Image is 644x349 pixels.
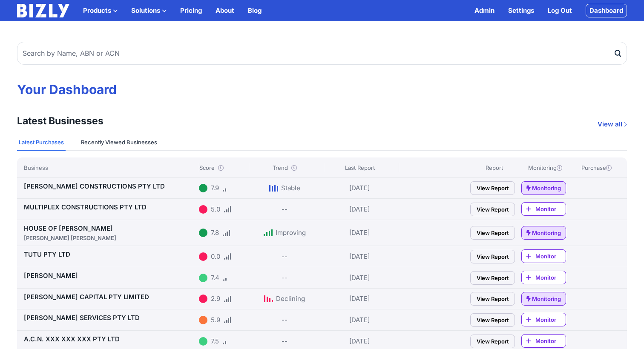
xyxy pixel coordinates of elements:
[24,163,195,172] div: Business
[324,292,395,306] div: [DATE]
[324,271,395,285] div: [DATE]
[470,335,515,348] a: View Report
[521,334,566,348] a: Monitor
[535,273,566,282] span: Monitor
[508,6,534,16] a: Settings
[199,163,245,172] div: Score
[17,42,627,65] input: Search by Name, ABN or ACN
[211,204,220,215] div: 5.0
[324,313,395,327] div: [DATE]
[532,229,561,237] span: Monitoring
[521,181,566,195] a: Monitoring
[470,313,515,327] a: View Report
[276,294,305,304] div: Declining
[24,182,165,190] a: [PERSON_NAME] CONSTRUCTIONS PTY LTD
[535,252,566,260] span: Monitor
[548,6,572,16] a: Log Out
[17,82,627,97] h1: Your Dashboard
[535,315,566,324] span: Monitor
[248,6,262,16] a: Blog
[521,271,566,284] a: Monitor
[17,134,66,151] button: Latest Purchases
[470,203,515,216] a: View Report
[324,249,395,263] div: [DATE]
[474,6,494,16] a: Admin
[211,228,219,238] div: 7.8
[216,6,234,16] a: About
[211,315,220,325] div: 5.9
[24,293,149,301] a: [PERSON_NAME] CAPITAL PTY LIMITED
[211,294,220,304] div: 2.9
[535,205,566,213] span: Monitor
[282,315,287,325] div: --
[17,134,627,151] nav: Tabs
[521,292,566,306] a: Monitoring
[24,203,147,211] a: MULTIPLEX CONSTRUCTIONS PTY LTD
[572,163,620,172] div: Purchase
[276,228,306,238] div: Improving
[282,336,287,346] div: --
[470,226,515,240] a: View Report
[324,202,395,216] div: [DATE]
[211,273,219,283] div: 7.4
[324,181,395,195] div: [DATE]
[131,6,167,16] button: Solutions
[180,6,202,16] a: Pricing
[532,184,561,192] span: Monitoring
[24,234,195,242] div: [PERSON_NAME] [PERSON_NAME]
[24,224,195,242] a: HOUSE OF [PERSON_NAME][PERSON_NAME] [PERSON_NAME]
[598,119,627,129] a: View all
[521,163,569,172] div: Monitoring
[521,202,566,216] a: Monitor
[470,181,515,195] a: View Report
[79,134,159,151] button: Recently Viewed Businesses
[281,183,300,193] div: Stable
[470,163,518,172] div: Report
[282,252,287,262] div: --
[586,4,627,17] a: Dashboard
[521,313,566,326] a: Monitor
[521,249,566,263] a: Monitor
[17,114,103,128] h3: Latest Businesses
[521,226,566,240] a: Monitoring
[324,334,395,348] div: [DATE]
[83,6,118,16] button: Products
[249,163,320,172] div: Trend
[24,335,120,343] a: A.C.N. XXX XXX XXX PTY LTD
[211,336,219,346] div: 7.5
[282,204,287,215] div: --
[470,271,515,285] a: View Report
[24,272,78,280] a: [PERSON_NAME]
[24,314,140,322] a: [PERSON_NAME] SERVICES PTY LTD
[532,295,561,303] span: Monitoring
[535,337,566,345] span: Monitor
[24,250,70,258] a: TUTU PTY LTD
[324,223,395,242] div: [DATE]
[211,252,220,262] div: 0.0
[282,273,287,283] div: --
[211,183,219,193] div: 7.9
[470,250,515,263] a: View Report
[470,292,515,306] a: View Report
[324,163,395,172] div: Last Report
